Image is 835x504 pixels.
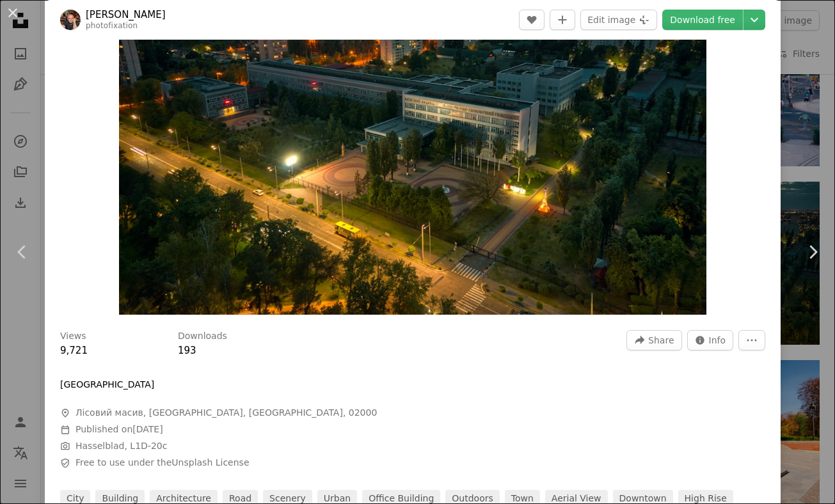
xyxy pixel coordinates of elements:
[60,330,86,343] h3: Views
[738,330,765,350] button: More Actions
[626,330,681,350] button: Share this image
[550,10,575,30] button: Add to Collection
[86,21,138,30] a: photofixation
[60,345,88,356] span: 9,721
[60,10,81,30] img: Go to Maksym Diachenko's profile
[76,407,377,420] span: Лісовий масив, [GEOGRAPHIC_DATA], [GEOGRAPHIC_DATA], 02000
[519,10,545,30] button: Like
[662,10,743,30] a: Download free
[86,8,166,21] a: [PERSON_NAME]
[132,424,163,434] time: June 8, 2021 at 9:56:58 AM GMT+2
[76,457,250,469] span: Free to use under the
[744,10,765,30] button: Choose download size
[178,345,196,356] span: 193
[790,191,835,313] a: Next
[76,440,167,453] button: Hasselblad, L1D-20c
[60,379,154,391] p: [GEOGRAPHIC_DATA]
[709,331,726,350] span: Info
[648,331,674,350] span: Share
[580,10,657,30] button: Edit image
[178,330,227,343] h3: Downloads
[171,457,249,468] a: Unsplash License
[76,424,163,434] span: Published on
[687,330,734,350] button: Stats about this image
